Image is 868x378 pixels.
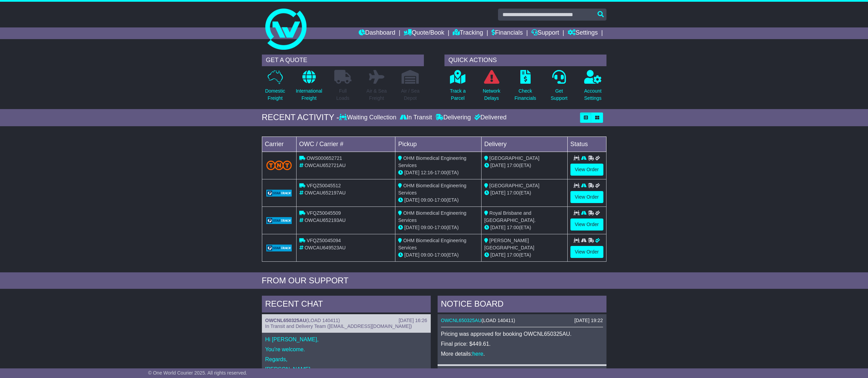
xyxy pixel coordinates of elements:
[514,87,536,102] p: Check Financials
[296,87,322,102] p: International Freight
[265,323,412,329] span: In Transit and Delivery Team ([EMAIL_ADDRESS][DOMAIN_NAME])
[265,70,285,106] a: DomesticFreight
[401,87,420,102] p: Air / Sea Depot
[262,55,424,66] div: GET A QUOTE
[570,191,603,203] a: View Order
[484,162,565,169] div: (ETA)
[441,331,603,337] p: Pricing was approved for booking OWCNL650325AU.
[265,318,427,323] div: ( )
[306,183,341,188] span: VFQZ50045512
[266,217,292,224] img: GetCarrierServiceLogo
[441,318,482,323] a: OWCNL650325AU
[262,276,606,286] div: FROM OUR SUPPORT
[404,252,419,258] span: [DATE]
[404,225,419,230] span: [DATE]
[265,366,427,373] p: [PERSON_NAME]
[398,210,466,223] span: OHM Biomedical Engineering Services
[404,170,419,175] span: [DATE]
[306,155,342,161] span: OWS000652721
[266,245,292,251] img: GetCarrierServiceLogo
[262,296,431,314] div: RECENT CHAT
[398,251,478,259] div: - (ETA)
[450,87,466,102] p: Track a Parcel
[490,190,506,196] span: [DATE]
[570,246,603,258] a: View Order
[367,87,387,102] p: Air & Sea Freight
[482,70,500,106] a: NetworkDelays
[453,27,483,39] a: Tracking
[570,164,603,176] a: View Order
[306,210,341,216] span: VFQZ50045509
[484,251,565,259] div: (ETA)
[304,163,346,168] span: OWCAU652721AU
[265,336,427,343] p: Hi [PERSON_NAME],
[484,224,565,231] div: (ETA)
[304,217,346,223] span: OWCAU652193AU
[398,238,466,250] span: OHM Biomedical Engineering Services
[550,70,568,106] a: GetSupport
[398,183,466,196] span: OHM Biomedical Engineering Services
[570,218,603,231] a: View Order
[148,370,247,376] span: © One World Courier 2025. All rights reserved.
[421,197,433,203] span: 09:00
[435,252,447,258] span: 17:00
[398,224,478,231] div: - (ETA)
[435,225,447,230] span: 17:00
[435,170,447,175] span: 17:00
[435,197,447,203] span: 17:00
[491,27,523,39] a: Financials
[490,163,506,168] span: [DATE]
[507,225,519,230] span: 17:00
[306,238,341,243] span: VFQZ50045094
[334,87,351,102] p: Full Loads
[483,87,500,102] p: Network Delays
[481,137,567,152] td: Delivery
[489,155,540,161] span: [GEOGRAPHIC_DATA]
[531,27,559,39] a: Support
[507,252,519,258] span: 17:00
[359,27,395,39] a: Dashboard
[514,70,536,106] a: CheckFinancials
[441,351,603,357] p: More details: .
[262,113,339,122] div: RECENT ACTIVITY -
[265,356,427,363] p: Regards,
[398,197,478,204] div: - (ETA)
[489,183,540,188] span: [GEOGRAPHIC_DATA]
[483,318,513,323] span: LOAD 140411
[262,137,296,152] td: Carrier
[441,318,603,323] div: ( )
[472,351,483,357] a: here
[398,155,466,168] span: OHM Biomedical Engineering Services
[574,318,603,323] div: [DATE] 19:22
[507,190,519,196] span: 17:00
[421,225,433,230] span: 09:00
[434,114,473,121] div: Delivering
[304,245,346,250] span: OWCAU649523AU
[484,189,565,197] div: (ETA)
[265,87,285,102] p: Domestic Freight
[490,225,506,230] span: [DATE]
[484,238,534,250] span: [PERSON_NAME][GEOGRAPHIC_DATA]
[339,114,398,121] div: Waiting Collection
[507,163,519,168] span: 17:00
[450,70,466,106] a: Track aParcel
[266,161,292,170] img: TNT_Domestic.png
[484,210,536,223] span: Royal Brisbane and [GEOGRAPHIC_DATA].
[308,318,338,323] span: LOAD 140411
[490,252,506,258] span: [DATE]
[441,341,603,347] p: Final price: $449.61.
[395,137,482,152] td: Pickup
[398,114,434,121] div: In Transit
[568,27,598,39] a: Settings
[265,346,427,353] p: You're welcome.
[421,170,433,175] span: 12:16
[567,137,606,152] td: Status
[398,169,478,176] div: - (ETA)
[296,137,395,152] td: OWC / Carrier #
[421,252,433,258] span: 09:00
[404,197,419,203] span: [DATE]
[296,70,323,106] a: InternationalFreight
[584,70,602,106] a: AccountSettings
[444,55,606,66] div: QUICK ACTIONS
[404,27,444,39] a: Quote/Book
